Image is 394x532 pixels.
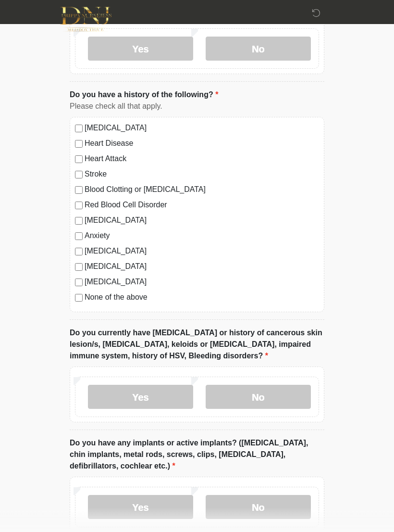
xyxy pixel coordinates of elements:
[75,233,83,241] input: Anxiety
[85,123,319,134] label: [MEDICAL_DATA]
[70,89,218,101] label: Do you have a history of the following?
[75,248,83,256] input: [MEDICAL_DATA]
[85,169,319,180] label: Stroke
[85,215,319,227] label: [MEDICAL_DATA]
[75,187,83,194] input: Blood Clotting or [MEDICAL_DATA]
[75,140,83,148] input: Heart Disease
[85,246,319,257] label: [MEDICAL_DATA]
[85,200,319,211] label: Red Blood Cell Disorder
[70,101,324,113] div: Please check all that apply.
[75,279,83,287] input: [MEDICAL_DATA]
[60,7,111,32] img: DNJ Med Boutique Logo
[85,153,319,165] label: Heart Attack
[85,138,319,150] label: Heart Disease
[75,217,83,225] input: [MEDICAL_DATA]
[85,277,319,288] label: [MEDICAL_DATA]
[70,328,324,362] label: Do you currently have [MEDICAL_DATA] or history of cancerous skin lesion/s, [MEDICAL_DATA], keloi...
[75,171,83,179] input: Stroke
[85,230,319,242] label: Anxiety
[206,37,311,61] label: No
[88,385,193,409] label: Yes
[75,125,83,133] input: [MEDICAL_DATA]
[85,261,319,273] label: [MEDICAL_DATA]
[75,264,83,271] input: [MEDICAL_DATA]
[70,438,324,472] label: Do you have any implants or active implants? ([MEDICAL_DATA], chin implants, metal rods, screws, ...
[75,156,83,164] input: Heart Attack
[88,495,193,519] label: Yes
[85,184,319,196] label: Blood Clotting or [MEDICAL_DATA]
[88,37,193,61] label: Yes
[206,385,311,409] label: No
[75,294,83,302] input: None of the above
[206,495,311,519] label: No
[75,202,83,210] input: Red Blood Cell Disorder
[85,292,319,304] label: None of the above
